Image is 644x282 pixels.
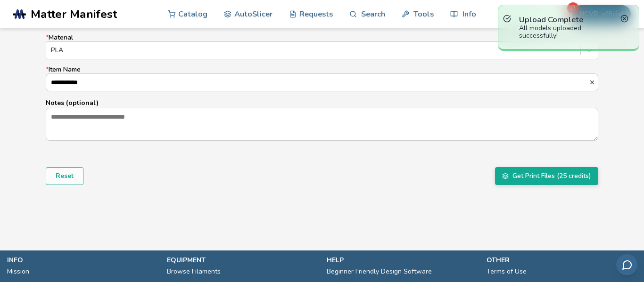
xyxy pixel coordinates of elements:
[327,265,432,278] a: Beginner Friendly Design Software
[495,167,598,185] button: Get Print Files (25 credits)
[589,79,598,86] button: *Item Name
[46,98,598,108] p: Notes (optional)
[7,265,29,278] a: Mission
[31,8,117,21] span: Matter Manifest
[46,34,598,59] label: Material
[7,255,157,265] p: info
[46,108,598,140] textarea: Notes (optional)
[487,265,527,278] a: Terms of Use
[327,255,477,265] p: help
[519,15,618,24] p: Upload Complete
[616,254,637,275] button: Send feedback via email
[46,66,598,91] label: Item Name
[487,255,637,265] p: other
[167,255,317,265] p: equipment
[167,265,221,278] a: Browse Filaments
[519,24,618,40] div: All models uploaded successfully!
[46,74,589,91] input: *Item Name
[46,167,83,185] button: Reset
